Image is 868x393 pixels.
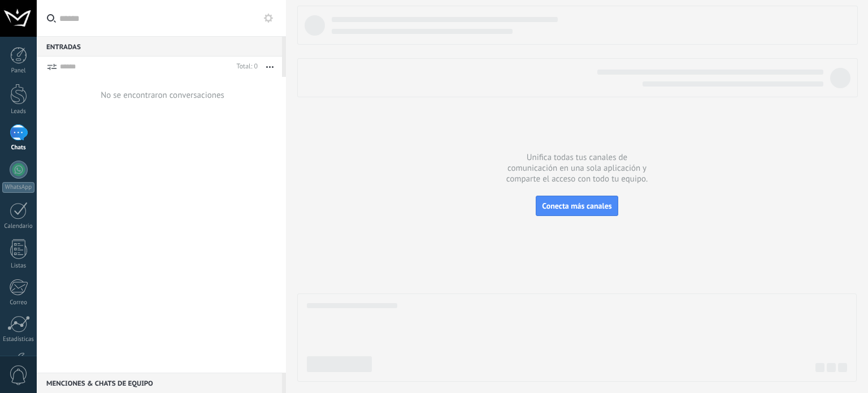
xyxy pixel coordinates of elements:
[2,299,35,306] div: Correo
[2,223,35,230] div: Calendario
[37,373,282,393] div: Menciones & Chats de equipo
[2,67,35,75] div: Panel
[2,144,35,152] div: Chats
[2,336,35,343] div: Estadísticas
[232,61,258,72] div: Total: 0
[2,108,35,115] div: Leads
[2,182,34,193] div: WhatsApp
[542,201,611,211] span: Conecta más canales
[536,196,618,216] button: Conecta más canales
[2,262,35,270] div: Listas
[101,90,224,101] div: No se encontraron conversaciones
[37,36,282,57] div: Entradas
